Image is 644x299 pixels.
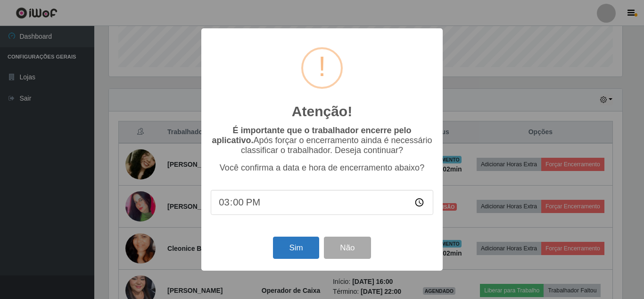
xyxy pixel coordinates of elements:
p: Após forçar o encerramento ainda é necessário classificar o trabalhador. Deseja continuar? [211,126,433,155]
button: Não [324,237,371,259]
b: É importante que o trabalhador encerre pelo aplicativo. [212,126,411,145]
h2: Atenção! [292,103,352,120]
p: Você confirma a data e hora de encerramento abaixo? [211,163,433,173]
button: Sim [273,237,319,259]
